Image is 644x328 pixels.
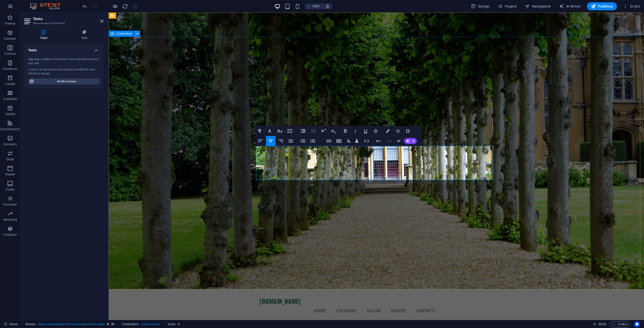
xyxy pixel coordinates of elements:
button: Align Center [266,136,275,146]
button: Align Left [256,136,265,146]
button: Di più [621,2,642,10]
button: Confirm (Ctrl+⏎) [394,136,404,146]
h6: 100% [312,3,320,9]
h4: Stile [66,30,104,40]
span: 00 00 [598,321,606,327]
span: Codice [612,321,628,327]
button: Line Height [286,126,296,136]
button: Usercentrics [634,321,640,327]
button: Unordered List [298,136,308,146]
nav: breadcrumb [25,321,180,327]
p: Colonne [4,52,16,56]
span: Contenitore [116,32,132,35]
span: Di più [623,4,640,9]
button: Ordered List [308,136,317,146]
button: Colors [383,126,392,136]
button: Pagine [496,2,519,10]
button: reload [122,3,128,9]
span: Pubblica [591,4,613,9]
h4: Testo [24,44,103,53]
button: Insert Table [334,136,344,146]
button: Underline (Ctrl+U) [361,126,370,136]
p: A soffietto [3,97,17,101]
button: Modifica il design [28,78,99,84]
span: AI Writer [559,4,581,9]
button: Font Family [266,126,275,136]
button: Strikethrough [371,126,380,136]
button: Insert Link [324,136,334,146]
i: Annulla: Cambia HTML (Ctrl+Z) [82,4,88,9]
button: Pubblica [587,2,617,10]
button: Align Justify [286,136,296,146]
button: Superscript [318,126,328,136]
button: Special Characters [403,126,413,136]
button: AI [404,138,417,144]
p: Collezioni [3,233,17,237]
span: . banner-content [141,321,159,327]
button: Ordered List [317,136,321,146]
span: Navigatore [525,4,551,9]
img: Editor Logo [29,3,67,9]
span: . banner .preset-banner-v3-home-hero-logo-nav-h1-slogan [38,321,105,327]
h3: Elemento #ed-1018463652 [33,21,93,26]
button: Decrease Indent [308,126,318,136]
p: Slider [6,157,14,161]
button: Italic (Ctrl+I) [351,126,360,136]
button: Design [469,2,492,10]
p: Caselle [5,82,15,86]
button: Subscript [329,126,338,136]
i: Quando ridimensioni, regola automaticamente il livello di zoom in modo che corrisponda al disposi... [325,4,330,9]
h4: Testo [24,30,66,40]
p: Formulari [3,203,17,207]
button: Clear Formatting [344,136,354,146]
button: Navigatore [523,2,553,10]
i: Ricarica la pagina [122,4,128,9]
span: Pagine [498,4,517,9]
button: Codice [610,321,630,327]
button: Increase Indent [298,126,308,136]
p: Contenuto [3,67,17,71]
h2: Testo [33,17,103,21]
button: Paragraph Format [256,126,265,136]
p: Footer [6,188,15,192]
button: HTML [362,136,371,146]
span: AI [412,139,415,143]
span: Modifica il design [36,78,98,84]
button: Bold (Ctrl+B) [341,126,350,136]
button: Data Bindings [354,136,361,146]
a: Fai clic per annullare la selezione. Doppio clic per aprire le pagine [4,321,18,327]
div: Design (Ctrl+Alt+Y) [469,2,492,10]
i: Questo elemento contiene uno sfondo [111,323,114,325]
button: AI Writer [557,2,583,10]
button: undo [82,3,88,9]
p: Marketing [3,218,17,222]
div: I colori e le dimensioni dei caratteri predefiniti sono definiti in Design. [28,68,99,76]
span: Fai clic per selezionare. Doppio clic per modificare [25,321,36,327]
p: Preferiti [5,22,16,26]
i: Questo elemento è un preset personalizzabile [107,323,109,325]
button: Clicca qui per lasciare la modalità di anteprima e continuare la modifica [112,3,118,9]
i: L'elemento contiene un'animazione [178,323,180,325]
button: Icons [393,126,403,136]
span: Fai clic per selezionare. Doppio clic per modificare [122,321,139,327]
button: Undo (Ctrl+Z) [374,136,383,146]
button: 100% [305,3,323,9]
p: Immagini [4,142,17,146]
button: Font Size [276,126,286,136]
button: Align Right [276,136,286,146]
p: Header [5,172,15,176]
h6: Tempo sessione [593,321,606,327]
button: Redo (Ctrl+Shift+Z) [384,136,393,146]
div: Aggiungi, modifica e formatta il testo direttamente sul sito web. [28,57,99,66]
span: Fai clic per selezionare. Doppio clic per modificare [167,321,175,327]
span: Design [471,4,490,9]
p: Elementi [4,37,16,41]
p: Tabelle [5,112,15,116]
span: : [602,322,602,326]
